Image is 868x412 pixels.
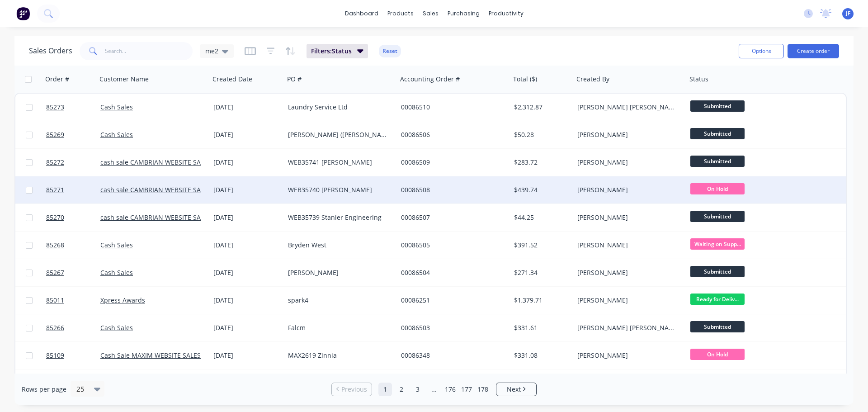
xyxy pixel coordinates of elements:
[341,385,367,394] span: Previous
[507,385,521,394] span: Next
[514,158,567,167] div: $283.72
[514,323,567,332] div: $331.61
[46,158,64,167] span: 85272
[690,211,745,222] span: Submitted
[46,241,64,250] span: 85268
[99,75,149,84] div: Customer Name
[288,185,388,194] div: WEB35740 [PERSON_NAME]
[418,7,443,20] div: sales
[460,383,473,396] a: Page 177
[288,296,388,305] div: spark4
[213,296,281,305] div: [DATE]
[46,268,64,277] span: 85267
[690,128,745,139] span: Submitted
[46,369,100,397] a: 84941
[100,351,201,360] a: Cash Sale MAXIM WEBSITE SALES
[476,383,490,396] a: Page 178
[577,213,678,222] div: [PERSON_NAME]
[576,75,609,84] div: Created By
[514,213,567,222] div: $44.25
[514,296,567,305] div: $1,379.71
[288,103,388,112] div: Laundry Service Ltd
[690,183,745,194] span: On Hold
[213,185,281,194] div: [DATE]
[105,42,193,60] input: Search...
[46,94,100,121] a: 85273
[577,296,678,305] div: [PERSON_NAME]
[577,130,678,139] div: [PERSON_NAME]
[22,385,66,394] span: Rows per page
[378,383,392,396] a: Page 1 is your current page
[213,268,281,277] div: [DATE]
[514,268,567,277] div: $271.34
[46,121,100,148] a: 85269
[213,213,281,222] div: [DATE]
[311,47,352,56] span: Filters: Status
[288,130,388,139] div: [PERSON_NAME] ([PERSON_NAME])
[46,176,100,204] a: 85271
[577,241,678,250] div: [PERSON_NAME]
[288,323,388,332] div: Falcm
[395,383,408,396] a: Page 2
[690,294,745,305] span: Ready for Deliv...
[288,158,388,167] div: WEB35741 [PERSON_NAME]
[513,75,537,84] div: Total ($)
[577,103,678,112] div: [PERSON_NAME] [PERSON_NAME]
[45,75,69,84] div: Order #
[401,130,501,139] div: 00086506
[213,130,281,139] div: [DATE]
[514,103,567,112] div: $2,312.87
[739,44,784,58] button: Options
[788,44,839,58] button: Create order
[100,158,211,166] a: cash sale CAMBRIAN WEBSITE SALES
[213,323,281,332] div: [DATE]
[100,103,133,111] a: Cash Sales
[427,383,441,396] a: Jump forward
[46,232,100,259] a: 85268
[411,383,425,396] a: Page 3
[100,130,133,139] a: Cash Sales
[46,323,64,332] span: 85266
[100,268,133,277] a: Cash Sales
[401,103,501,112] div: 00086510
[401,268,501,277] div: 00086504
[205,46,218,56] span: me2
[577,351,678,360] div: [PERSON_NAME]
[496,385,536,394] a: Next page
[401,213,501,222] div: 00086507
[100,213,211,222] a: cash sale CAMBRIAN WEBSITE SALES
[514,351,567,360] div: $331.08
[690,266,745,277] span: Submitted
[577,185,678,194] div: [PERSON_NAME]
[401,241,501,250] div: 00086505
[213,103,281,112] div: [DATE]
[46,204,100,231] a: 85270
[514,185,567,194] div: $439.74
[100,185,211,194] a: cash sale CAMBRIAN WEBSITE SALES
[577,323,678,332] div: [PERSON_NAME] [PERSON_NAME]
[46,130,64,139] span: 85269
[400,75,460,84] div: Accounting Order #
[690,156,745,167] span: Submitted
[690,321,745,332] span: Submitted
[690,349,745,360] span: On Hold
[46,296,64,305] span: 85011
[577,268,678,277] div: [PERSON_NAME]
[213,351,281,360] div: [DATE]
[288,241,388,250] div: Bryden West
[46,149,100,176] a: 85272
[46,287,100,314] a: 85011
[100,241,133,249] a: Cash Sales
[401,158,501,167] div: 00086509
[29,47,72,55] h1: Sales Orders
[46,213,64,222] span: 85270
[846,9,850,18] span: JF
[46,103,64,112] span: 85273
[401,296,501,305] div: 00086251
[212,75,252,84] div: Created Date
[383,7,418,20] div: products
[46,314,100,341] a: 85266
[484,7,528,20] div: productivity
[443,383,457,396] a: Page 176
[46,185,64,194] span: 85271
